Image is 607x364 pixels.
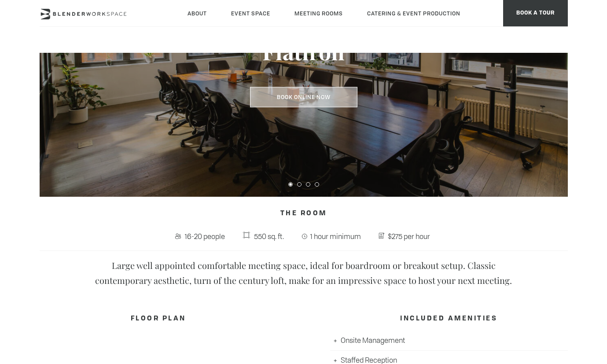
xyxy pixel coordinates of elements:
[202,11,405,65] h3: Meeting Room Flatiron
[252,229,286,243] span: 550 sq. ft.
[330,331,568,351] li: Onsite Management
[449,251,607,364] iframe: Chat Widget
[386,229,432,243] span: $275 per hour
[84,258,524,288] p: Large well appointed comfortable meeting space, ideal for boardroom or breakout setup. Classic co...
[309,229,364,243] span: 1 hour minimum
[40,206,568,222] h4: The Room
[40,311,277,327] h4: FLOOR PLAN
[250,87,357,107] a: Book Online Now
[330,311,568,327] h4: INCLUDED AMENITIES
[183,229,227,243] span: 16-20 people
